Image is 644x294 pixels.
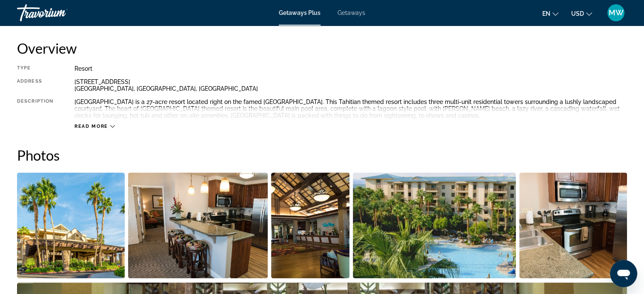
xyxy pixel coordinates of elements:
span: USD [571,10,584,17]
span: Read more [74,124,108,129]
a: Travorium [17,2,102,24]
span: en [542,10,550,17]
h2: Photos [17,147,627,164]
button: Change language [542,7,558,20]
span: MW [609,9,624,17]
div: Description [17,98,53,119]
iframe: Button to launch messaging window [610,260,637,287]
a: Getaways [338,9,365,16]
div: Type [17,65,53,72]
button: User Menu [605,4,627,22]
div: Resort [74,65,627,72]
h2: Overview [17,40,627,57]
button: Open full-screen image slider [17,172,125,279]
a: Getaways Plus [279,9,321,16]
button: Change currency [571,7,592,20]
button: Open full-screen image slider [271,172,349,279]
button: Read more [74,123,115,130]
div: [GEOGRAPHIC_DATA] is a 27-acre resort located right on the famed [GEOGRAPHIC_DATA]. This Tahitian... [74,98,627,119]
button: Open full-screen image slider [128,172,268,279]
div: Address [17,78,53,92]
button: Open full-screen image slider [519,172,627,279]
div: [STREET_ADDRESS] [GEOGRAPHIC_DATA], [GEOGRAPHIC_DATA], [GEOGRAPHIC_DATA] [74,78,627,92]
button: Open full-screen image slider [353,172,516,279]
